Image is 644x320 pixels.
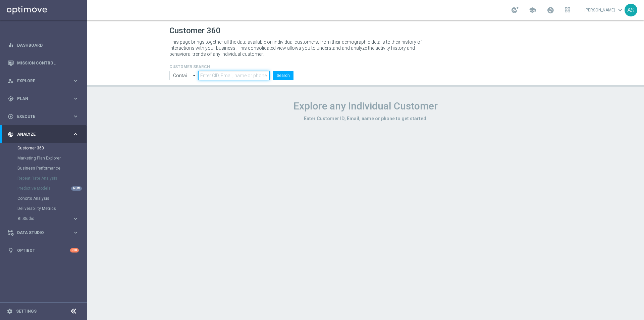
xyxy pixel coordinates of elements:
div: Dashboard [8,36,79,54]
a: Cohorts Analysis [17,196,70,201]
i: keyboard_arrow_right [72,113,79,120]
div: Mission Control [8,54,79,72]
i: keyboard_arrow_right [72,78,79,84]
span: Analyze [17,132,72,136]
i: arrow_drop_down [191,71,198,80]
div: Cohorts Analysis [17,193,87,203]
i: equalizer [8,42,14,48]
span: school [529,6,536,14]
div: BI Studio [18,217,72,221]
button: track_changes Analyze keyboard_arrow_right [7,132,79,137]
i: lightbulb [8,247,14,254]
div: Repeat Rate Analysis [17,173,87,183]
h3: Enter Customer ID, Email, name or phone to get started. [169,116,562,122]
a: Settings [16,309,37,313]
div: Marketing Plan Explorer [17,153,87,163]
span: BI Studio [18,217,66,221]
button: Mission Control [7,60,79,66]
button: Data Studio keyboard_arrow_right [7,230,79,235]
div: Predictive Models [17,183,87,193]
span: Explore [17,79,72,83]
div: Customer 360 [17,143,87,153]
div: Explore [8,78,72,84]
div: Plan [8,96,72,102]
h1: Explore any Individual Customer [169,100,562,112]
button: play_circle_outline Execute keyboard_arrow_right [7,114,79,119]
div: Business Performance [17,163,87,173]
a: Business Performance [17,166,70,171]
i: keyboard_arrow_right [72,131,79,137]
h1: Customer 360 [169,26,562,36]
button: Search [273,71,293,80]
i: gps_fixed [8,96,14,102]
span: Execute [17,115,72,119]
span: keyboard_arrow_down [616,6,624,14]
i: person_search [8,78,14,84]
div: AS [625,4,637,16]
i: keyboard_arrow_right [72,95,79,102]
div: BI Studio [17,214,87,224]
span: Data Studio [17,231,72,235]
div: +10 [70,248,79,253]
div: NEW [71,186,82,191]
a: Dashboard [17,36,79,54]
i: keyboard_arrow_right [72,229,79,236]
input: Enter CID, Email, name or phone [198,71,270,80]
button: gps_fixed Plan keyboard_arrow_right [7,96,79,101]
a: Deliverability Metrics [17,206,70,211]
i: play_circle_outline [8,113,14,120]
h4: CUSTOMER SEARCH [169,64,293,69]
button: person_search Explore keyboard_arrow_right [7,78,79,84]
div: Execute [8,113,72,120]
i: settings [7,308,13,314]
a: Optibot [17,241,70,259]
a: Customer 360 [17,145,70,151]
i: track_changes [8,131,14,137]
div: Analyze [8,131,72,137]
div: Optibot [8,241,79,259]
a: [PERSON_NAME]keyboard_arrow_down [584,5,625,15]
button: lightbulb Optibot +10 [7,248,79,253]
input: Contains [169,71,198,80]
i: keyboard_arrow_right [72,216,79,222]
p: This page brings together all the data available on individual customers, from their demographic ... [169,39,428,57]
span: Plan [17,97,72,101]
button: BI Studio keyboard_arrow_right [17,216,79,221]
button: equalizer Dashboard [7,43,79,48]
div: Data Studio [8,230,72,236]
div: Deliverability Metrics [17,203,87,214]
a: Marketing Plan Explorer [17,155,70,161]
a: Mission Control [17,54,79,72]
